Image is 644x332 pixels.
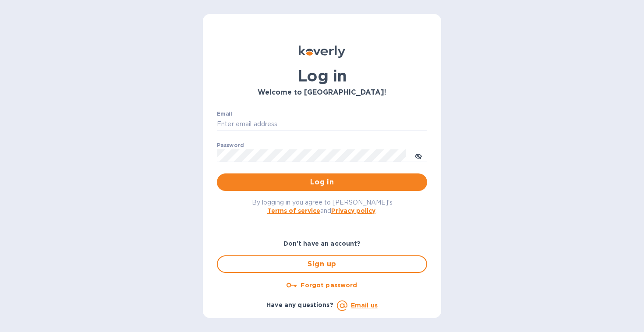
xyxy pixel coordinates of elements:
[224,177,420,187] span: Log in
[217,118,427,131] input: Enter email address
[410,147,427,164] button: toggle password visibility
[217,111,232,117] label: Email
[217,88,427,97] h3: Welcome to [GEOGRAPHIC_DATA]!
[331,207,375,214] a: Privacy policy
[351,302,378,309] a: Email us
[217,67,427,85] h1: Log in
[299,46,345,58] img: Koverly
[225,259,419,269] span: Sign up
[217,255,427,273] button: Sign up
[301,282,357,289] u: Forgot password
[283,240,361,247] b: Don't have an account?
[217,143,244,148] label: Password
[266,301,333,308] b: Have any questions?
[267,207,320,214] a: Terms of service
[217,173,427,191] button: Log in
[252,199,393,214] span: By logging in you agree to [PERSON_NAME]'s and .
